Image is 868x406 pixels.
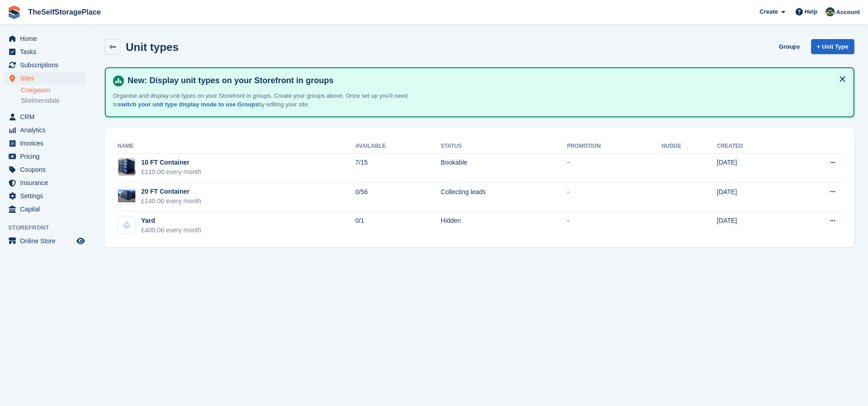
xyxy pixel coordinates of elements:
th: Nudge [662,139,717,154]
td: - [567,153,661,182]
span: Coupons [20,163,75,176]
th: Name [116,139,355,154]
th: Available [355,139,441,154]
a: + Unit Type [811,39,854,54]
span: Insurance [20,176,75,189]
a: menu [5,150,86,163]
td: [DATE] [717,153,790,182]
a: Preview store [75,236,86,246]
div: £110.00 every month [141,167,201,177]
a: switch your unit type display mode to use Groups [118,101,258,108]
span: Storefront [8,223,91,232]
span: Subscriptions [20,59,75,71]
img: blank-unit-type-icon-ffbac7b88ba66c5e286b0e438baccc4b9c83835d4c34f86887a83fc20ec27e7b.svg [118,216,135,234]
span: Home [20,32,75,45]
img: 10foot.png [118,158,135,175]
a: menu [5,45,86,58]
a: menu [5,163,86,176]
a: Craigavon [21,86,86,95]
span: Invoices [20,137,75,150]
td: - [567,182,661,211]
th: Status [441,139,567,154]
div: Yard [141,216,201,226]
span: Settings [20,190,75,202]
h2: Unit types [126,41,179,53]
a: menu [5,203,86,216]
td: 0/1 [355,211,441,240]
td: - [567,211,661,240]
h4: New: Display unit types on your Storefront in groups [124,75,846,86]
span: Account [836,8,860,17]
a: menu [5,110,86,123]
a: menu [5,124,86,136]
a: menu [5,235,86,247]
img: Gairoid [826,7,835,16]
td: Bookable [441,153,567,182]
span: Analytics [20,124,75,136]
span: Pricing [20,150,75,163]
td: 0/56 [355,182,441,211]
span: Capital [20,203,75,216]
a: TheSelfStoragePlace [25,5,104,20]
img: 5378.jpeg [118,190,135,203]
div: £400.00 every month [141,226,201,235]
span: CRM [20,110,75,123]
span: Create [760,7,778,16]
a: menu [5,59,86,71]
p: Organise and display unit types on your Storefront in groups. Create your groups above. Once set ... [113,91,432,109]
a: Groups [775,39,803,54]
a: Skelmersdale [21,96,86,105]
td: [DATE] [717,211,790,240]
td: Hidden [441,211,567,240]
a: menu [5,176,86,189]
a: menu [5,72,86,85]
th: Promotion [567,139,661,154]
th: Created [717,139,790,154]
span: Online Store [20,235,75,247]
div: 10 FT Container [141,158,201,167]
img: stora-icon-8386f47178a22dfd0bd8f6a31ec36ba5ce8667c1dd55bd0f319d3a0aa187defe.svg [7,5,21,19]
span: Sites [20,72,75,85]
div: £140.00 every month [141,196,201,206]
a: menu [5,137,86,150]
a: menu [5,190,86,202]
div: 20 FT Container [141,187,201,196]
td: Collecting leads [441,182,567,211]
td: [DATE] [717,182,790,211]
a: menu [5,32,86,45]
span: Tasks [20,45,75,58]
td: 7/15 [355,153,441,182]
span: Help [805,7,817,16]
